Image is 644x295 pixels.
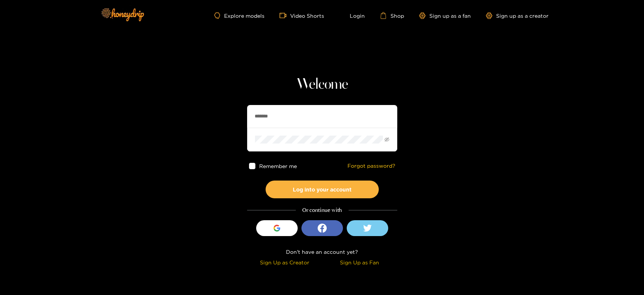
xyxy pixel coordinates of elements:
[384,137,389,142] span: eye-invisible
[324,258,395,267] div: Sign Up as Fan
[486,12,549,19] a: Sign up as a creator
[247,206,397,215] div: Or continue with
[380,12,404,19] a: Shop
[214,12,264,19] a: Explore models
[247,76,397,94] h1: Welcome
[419,12,471,19] a: Sign up as a fan
[249,258,320,267] div: Sign Up as Creator
[280,12,324,19] a: Video Shorts
[347,163,395,169] a: Forgot password?
[259,163,297,169] span: Remember me
[339,12,365,19] a: Login
[266,181,379,198] button: Log into your account
[280,12,290,19] span: video-camera
[247,247,397,256] div: Don't have an account yet?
